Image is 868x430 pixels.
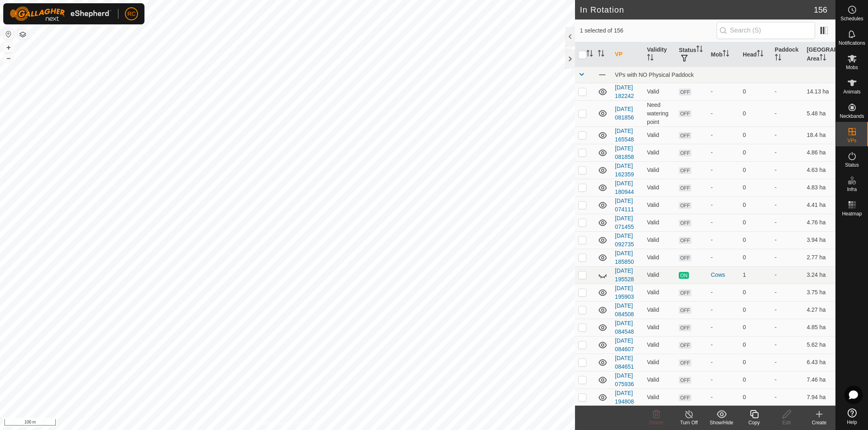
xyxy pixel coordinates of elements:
td: - [772,214,804,231]
td: - [772,179,804,196]
div: - [711,218,737,227]
td: Valid [644,389,676,406]
td: 7.94 ha [803,389,835,406]
div: - [711,87,737,96]
a: [DATE] 195903 [615,285,634,300]
th: Mob [708,42,740,67]
a: [DATE] 162359 [615,163,634,178]
div: - [711,166,737,174]
a: [DATE] 092735 [615,232,634,248]
p-sorticon: Activate to sort [723,51,729,58]
td: 0 [739,319,772,336]
a: [DATE] 075936 [615,372,634,387]
h2: In Rotation [580,5,814,15]
td: - [772,144,804,161]
a: [DATE] 180944 [615,180,634,195]
td: 3.75 ha [803,284,835,301]
a: Help [836,405,868,428]
div: - [711,253,737,262]
div: Create [803,419,835,426]
td: 0 [739,196,772,214]
span: Heatmap [842,211,862,216]
td: 7.46 ha [803,371,835,389]
td: Valid [644,126,676,144]
div: - [711,376,737,384]
span: Schedules [840,16,863,21]
div: - [711,201,737,209]
a: Privacy Policy [256,419,286,427]
td: 4.41 ha [803,196,835,214]
td: 5.48 ha [803,100,835,126]
div: - [711,131,737,139]
span: Animals [843,89,861,94]
td: 0 [739,214,772,231]
span: OFF [679,110,691,117]
td: Valid [644,354,676,371]
td: 4.86 ha [803,144,835,161]
td: Valid [644,196,676,214]
p-sorticon: Activate to sort [647,55,654,62]
a: [DATE] 182242 [615,84,634,99]
td: Valid [644,336,676,354]
td: 4.27 ha [803,301,835,319]
td: - [772,371,804,389]
button: + [4,43,13,52]
a: [DATE] 081858 [615,145,634,160]
a: [DATE] 084548 [615,320,634,335]
span: Delete [649,420,664,426]
td: 0 [739,100,772,126]
p-sorticon: Activate to sort [696,47,703,53]
div: Edit [770,419,803,426]
th: Paddock [772,42,804,67]
td: - [772,196,804,214]
input: Search (S) [717,22,815,39]
div: - [711,183,737,192]
a: [DATE] 195528 [615,267,634,282]
span: OFF [679,394,691,401]
td: - [772,319,804,336]
td: 0 [739,389,772,406]
td: Valid [644,371,676,389]
td: Need watering point [644,100,676,126]
a: [DATE] 194808 [615,390,634,405]
p-sorticon: Activate to sort [775,55,781,62]
td: 0 [739,336,772,354]
div: - [711,236,737,244]
span: OFF [679,185,691,191]
th: VP [612,42,644,67]
div: - [711,288,737,297]
td: 1 [739,266,772,284]
td: - [772,389,804,406]
a: [DATE] 084651 [615,355,634,370]
span: OFF [679,254,691,261]
span: Infra [847,187,857,192]
td: - [772,249,804,266]
td: 0 [739,284,772,301]
a: [DATE] 084607 [615,337,634,352]
p-sorticon: Activate to sort [820,55,826,62]
span: Help [847,420,857,425]
a: Contact Us [295,419,319,427]
a: [DATE] 185850 [615,250,634,265]
button: – [4,53,13,63]
a: [DATE] 084508 [615,302,634,317]
td: - [772,354,804,371]
span: Mobs [846,65,858,70]
td: - [772,126,804,144]
span: OFF [679,377,691,384]
span: OFF [679,237,691,244]
td: 0 [739,354,772,371]
span: OFF [679,307,691,314]
td: - [772,301,804,319]
p-sorticon: Activate to sort [586,51,593,58]
a: [DATE] 165548 [615,128,634,143]
td: 0 [739,179,772,196]
span: OFF [679,289,691,296]
span: VPs [847,138,856,143]
td: 0 [739,371,772,389]
span: OFF [679,342,691,349]
td: Valid [644,284,676,301]
td: 0 [739,126,772,144]
a: [DATE] 074111 [615,198,634,213]
span: ON [679,272,689,279]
